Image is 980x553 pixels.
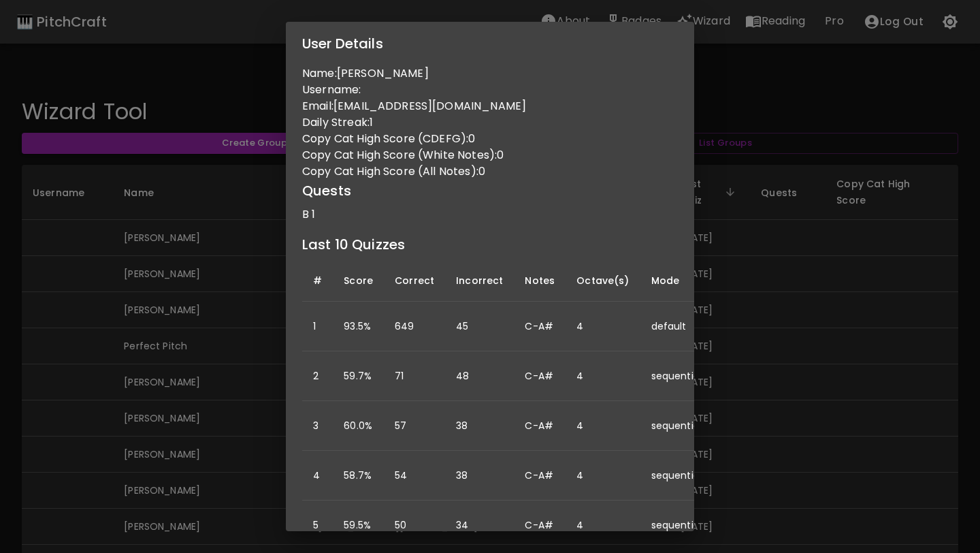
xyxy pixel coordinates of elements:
[566,401,640,451] td: 4
[514,302,566,351] td: C-A#
[384,501,445,550] td: 50
[640,260,713,302] th: Mode
[445,501,514,550] td: 34
[302,131,678,147] p: Copy Cat High Score (CDEFG): 0
[302,351,333,401] td: 2
[384,401,445,451] td: 57
[302,163,678,180] p: Copy Cat High Score (All Notes): 0
[445,451,514,501] td: 38
[640,401,713,451] td: sequential
[566,451,640,501] td: 4
[445,302,514,351] td: 45
[302,234,678,255] h6: Last 10 Quizzes
[333,401,384,451] td: 60.0%
[445,401,514,451] td: 38
[384,451,445,501] td: 54
[640,451,713,501] td: sequential
[302,260,333,302] th: #
[640,501,713,550] td: sequential
[302,82,678,98] p: Username:
[302,451,333,501] td: 4
[514,501,566,550] td: C-A#
[640,351,713,401] td: sequential
[333,260,384,302] th: Score
[286,22,694,65] h2: User Details
[514,451,566,501] td: C-A#
[302,180,678,202] h6: Quests
[566,501,640,550] td: 4
[302,65,678,82] p: Name: [PERSON_NAME]
[302,501,333,550] td: 5
[566,260,640,302] th: Octave(s)
[302,206,678,223] p: B 1
[302,147,678,163] p: Copy Cat High Score (White Notes): 0
[384,302,445,351] td: 649
[333,451,384,501] td: 58.7%
[514,401,566,451] td: C-A#
[302,114,678,131] p: Daily Streak: 1
[445,351,514,401] td: 48
[333,351,384,401] td: 59.7%
[566,302,640,351] td: 4
[445,260,514,302] th: Incorrect
[514,260,566,302] th: Notes
[566,351,640,401] td: 4
[384,260,445,302] th: Correct
[640,302,713,351] td: default
[302,302,333,351] td: 1
[302,401,333,451] td: 3
[302,98,678,114] p: Email: [EMAIL_ADDRESS][DOMAIN_NAME]
[384,351,445,401] td: 71
[514,351,566,401] td: C-A#
[333,501,384,550] td: 59.5%
[333,302,384,351] td: 93.5%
